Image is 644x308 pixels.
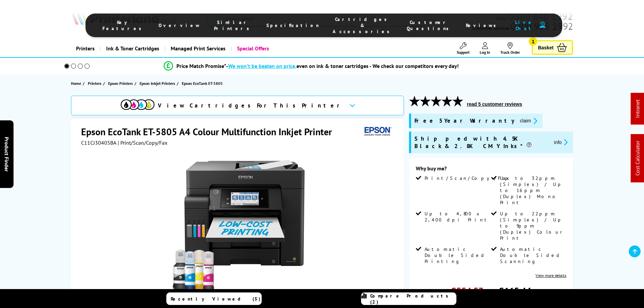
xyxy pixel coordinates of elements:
span: Recently Viewed (5) [171,296,261,302]
span: Epson Inkjet Printers [140,80,175,87]
span: Epson EcoTank ET-5805 [182,80,223,87]
a: Special Offers [231,40,274,57]
span: View Cartridges For This Printer [158,102,344,109]
span: £665.44 [499,285,531,297]
span: Key Features [102,19,145,31]
span: Specification [266,22,319,28]
span: Shipped with 4.5K Black & 2.8K CMY Inks* [414,135,549,150]
span: Price Match Promise* [176,63,226,69]
span: Support [457,50,470,55]
span: Print/Scan/Copy/Fax [425,175,511,181]
a: Epson Printers [108,80,135,87]
a: Home [71,80,83,87]
img: Epson [362,125,393,138]
span: Reviews [466,22,500,28]
img: Epson EcoTank ET-5805 [172,160,305,292]
span: Automatic Double Sided Scanning [500,246,565,264]
span: Up to 22ppm (Simplex) / Up to 9ppm (Duplex) Colour Print [500,211,565,241]
a: Printers [71,40,100,57]
a: Recently Viewed (5) [166,292,262,305]
button: read 5 customer reviews [465,101,524,107]
div: Why buy me? [416,165,566,175]
a: View more details [535,273,566,278]
a: Log In [480,42,490,55]
span: Similar Printers [214,19,253,31]
span: Product Finder [3,137,10,171]
a: Ink & Toner Cartridges [100,40,164,57]
span: Free 5 Year Warranty [414,117,515,125]
span: Compare Products (2) [370,293,456,305]
span: Up to 4,800 x 2,400 dpi Print [425,211,490,223]
li: modal_Promise [55,60,568,72]
span: | Print/Scan/Copy/Fax [118,139,167,146]
span: Overview [159,22,200,28]
span: Home [71,80,81,87]
button: promo-description [552,138,570,146]
a: Support [457,42,470,55]
span: Log In [480,50,490,55]
span: We won’t be beaten on price, [228,63,296,69]
img: user-headset-duotone.svg [540,22,545,28]
a: Track Order [500,42,520,55]
button: promo-description [518,117,539,125]
a: Epson EcoTank ET-5805 [182,80,224,87]
a: Compare Products (2) [361,292,456,305]
span: Automatic Double Sided Printing [425,246,490,264]
a: Intranet [634,100,641,118]
span: Customer Questions [407,19,452,31]
span: 1 [529,37,537,46]
span: Live Chat [513,19,536,31]
span: Basket [538,43,553,52]
img: View Cartridges [121,99,154,110]
span: £554.53 [451,285,483,297]
span: Up to 32ppm (Simplex) / Up to 16ppm (Duplex) Mono Print [500,175,565,206]
a: Epson Inkjet Printers [140,80,177,87]
h1: Epson EcoTank ET-5805 A4 Colour Multifunction Inkjet Printer [81,125,339,138]
span: Ink & Toner Cartridges [106,40,159,57]
a: Cost Calculator [634,141,641,176]
a: Managed Print Services [164,40,231,57]
span: Cartridges & Accessories [333,16,393,34]
span: C11CJ30405BA [81,139,116,146]
span: Printers [88,80,101,87]
div: - even on ink & toner cartridges - We check our competitors every day! [226,63,459,69]
a: Basket 1 [532,40,573,55]
a: Printers [88,80,103,87]
span: Epson Printers [108,80,133,87]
